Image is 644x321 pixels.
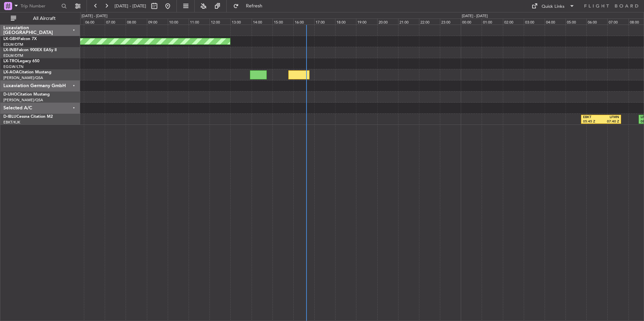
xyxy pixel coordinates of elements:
[3,64,24,69] a: EGGW/LTN
[230,19,251,25] div: 13:00
[3,70,19,74] span: LX-AOA
[84,19,105,25] div: 06:00
[147,19,168,25] div: 09:00
[7,13,73,24] button: All Aircraft
[3,115,53,119] a: D-IBLUCessna Citation M2
[586,19,607,25] div: 06:00
[272,19,293,25] div: 15:00
[230,1,270,11] button: Refresh
[545,19,566,25] div: 04:00
[18,16,71,21] span: All Aircraft
[126,19,147,25] div: 08:00
[3,115,17,119] span: D-IBLU
[3,120,20,125] a: EBKT/KJK
[3,48,17,52] span: LX-INB
[21,1,59,11] input: Trip Number
[398,19,419,25] div: 21:00
[419,19,440,25] div: 22:00
[3,70,52,74] a: LX-AOACitation Mustang
[293,19,314,25] div: 16:00
[3,59,39,63] a: LX-TROLegacy 650
[314,19,335,25] div: 17:00
[105,19,126,25] div: 07:00
[3,75,43,80] a: [PERSON_NAME]/QSA
[210,19,230,25] div: 12:00
[583,119,601,124] div: 05:45 Z
[3,93,17,97] span: D-IJHO
[377,19,398,25] div: 20:00
[503,19,524,25] div: 02:00
[461,19,482,25] div: 00:00
[440,19,461,25] div: 23:00
[3,48,57,52] a: LX-INBFalcon 900EX EASy II
[3,37,37,41] a: LX-GBHFalcon 7X
[542,3,565,10] div: Quick Links
[3,53,23,58] a: EDLW/DTM
[82,13,107,19] div: [DATE] - [DATE]
[528,1,578,11] button: Quick Links
[607,19,628,25] div: 07:00
[168,19,189,25] div: 10:00
[583,115,601,120] div: EBKT
[240,4,268,8] span: Refresh
[115,3,146,9] span: [DATE] - [DATE]
[3,93,50,97] a: D-IJHOCitation Mustang
[566,19,586,25] div: 05:00
[3,98,43,103] a: [PERSON_NAME]/QSA
[462,13,488,19] div: [DATE] - [DATE]
[601,119,619,124] div: 07:40 Z
[3,59,18,63] span: LX-TRO
[335,19,356,25] div: 18:00
[482,19,503,25] div: 01:00
[601,115,619,120] div: LFMN
[189,19,210,25] div: 11:00
[356,19,377,25] div: 19:00
[3,42,23,47] a: EDLW/DTM
[252,19,272,25] div: 14:00
[524,19,545,25] div: 03:00
[3,37,18,41] span: LX-GBH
